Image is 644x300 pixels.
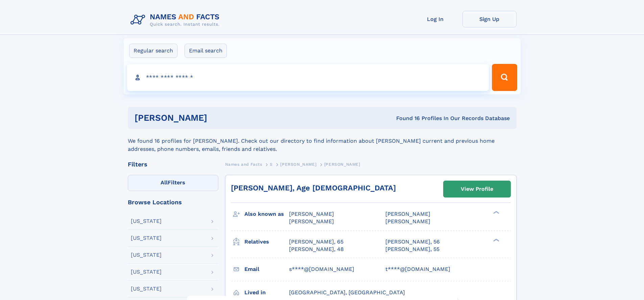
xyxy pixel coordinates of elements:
[302,115,510,122] div: Found 16 Profiles In Our Records Database
[185,44,227,58] label: Email search
[128,161,218,167] div: Filters
[244,263,289,275] h3: Email
[128,199,218,205] div: Browse Locations
[270,162,273,167] span: S
[244,236,289,248] h3: Relatives
[444,181,510,197] a: View Profile
[270,160,273,168] a: S
[280,162,316,167] span: [PERSON_NAME]
[225,160,262,168] a: Names and Facts
[408,11,462,27] a: Log In
[131,235,162,241] div: [US_STATE]
[462,11,517,27] a: Sign Up
[131,269,162,275] div: [US_STATE]
[385,218,430,225] span: [PERSON_NAME]
[385,211,430,217] span: [PERSON_NAME]
[289,218,334,225] span: [PERSON_NAME]
[461,181,493,197] div: View Profile
[128,129,517,153] div: We found 16 profiles for [PERSON_NAME]. Check out our directory to find information about [PERSON...
[161,179,168,186] span: All
[289,238,343,246] a: [PERSON_NAME], 65
[231,184,396,192] a: [PERSON_NAME], Age [DEMOGRAPHIC_DATA]
[289,246,344,253] a: [PERSON_NAME], 48
[129,44,177,58] label: Regular search
[131,252,162,258] div: [US_STATE]
[289,211,334,217] span: [PERSON_NAME]
[385,246,439,253] a: [PERSON_NAME], 55
[127,64,489,91] input: search input
[131,286,162,292] div: [US_STATE]
[135,114,302,122] h1: [PERSON_NAME]
[131,218,162,224] div: [US_STATE]
[492,210,500,215] div: ❯
[280,160,316,168] a: [PERSON_NAME]
[128,175,218,191] label: Filters
[324,162,360,167] span: [PERSON_NAME]
[128,11,225,29] img: Logo Names and Facts
[492,238,500,242] div: ❯
[244,208,289,220] h3: Also known as
[289,289,405,296] span: [GEOGRAPHIC_DATA], [GEOGRAPHIC_DATA]
[385,238,440,246] a: [PERSON_NAME], 56
[244,287,289,298] h3: Lived in
[492,64,517,91] button: Search Button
